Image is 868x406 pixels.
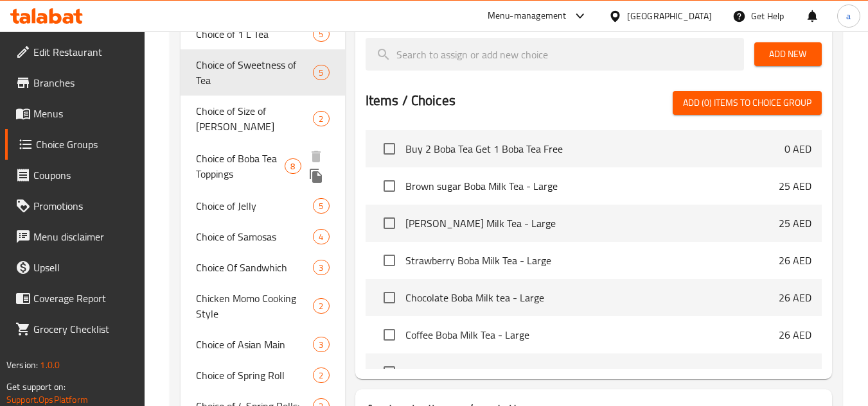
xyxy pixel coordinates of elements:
[181,252,344,283] div: Choice Of Sandwhich3
[196,368,313,383] span: Choice of Spring Roll
[33,229,135,244] span: Menu disclaimer
[314,300,328,312] span: 2
[5,252,145,283] a: Upsell
[196,57,313,88] span: Choice of Sweetness of Tea
[405,216,779,231] span: [PERSON_NAME] Milk Tea - Large
[33,106,135,121] span: Menus
[181,283,344,329] div: Chicken Momo Cooking Style2
[306,166,326,185] button: duplicate
[779,327,811,343] p: 26 AED
[314,113,328,125] span: 2
[196,103,313,134] span: Choice of Size of [PERSON_NAME]
[33,198,135,214] span: Promotions
[33,44,135,60] span: Edit Restaurant
[181,190,344,221] div: Choice of Jelly5
[314,67,328,79] span: 5
[683,95,811,111] span: Add (0) items to choice group
[376,359,403,385] span: Select choice
[5,283,145,314] a: Coverage Report
[765,46,811,62] span: Add New
[181,142,344,190] div: Choice of Boba Tea Toppings8deleteduplicate
[779,364,811,380] p: 26 AED
[376,210,403,237] span: Select choice
[33,321,135,337] span: Grocery Checklist
[33,75,135,90] span: Branches
[181,221,344,252] div: Choice of Samosas4
[285,160,300,173] span: 8
[181,360,344,391] div: Choice of Spring Roll2
[627,9,712,23] div: [GEOGRAPHIC_DATA]
[285,158,301,174] div: Choices
[784,141,811,156] p: 0 AED
[313,260,329,275] div: Choices
[313,229,329,244] div: Choices
[5,37,145,67] a: Edit Restaurant
[40,357,60,373] span: 1.0.0
[846,9,851,23] span: a
[488,8,567,24] div: Menu-management
[33,260,135,275] span: Upsell
[5,160,145,190] a: Coupons
[673,91,822,115] button: Add (0) items to choice group
[196,198,313,214] span: Choice of Jelly
[5,314,145,344] a: Grocery Checklist
[5,190,145,221] a: Promotions
[181,96,344,142] div: Choice of Size of [PERSON_NAME]2
[196,26,313,42] span: Choice of 1 L Tea
[366,91,456,110] h2: Items / Choices
[314,369,328,382] span: 2
[405,141,784,156] span: Buy 2 Boba Tea Get 1 Boba Tea Free
[376,247,403,274] span: Select choice
[366,38,744,71] input: search
[314,200,328,212] span: 5
[779,178,811,194] p: 25 AED
[6,357,38,373] span: Version:
[313,198,329,214] div: Choices
[33,291,135,306] span: Coverage Report
[754,42,822,66] button: Add New
[33,167,135,183] span: Coupons
[779,290,811,305] p: 26 AED
[196,260,313,275] span: Choice Of Sandwhich
[376,284,403,311] span: Select choice
[376,173,403,199] span: Select choice
[405,290,779,305] span: Chocolate Boba Milk tea - Large
[779,253,811,268] p: 26 AED
[5,129,145,160] a: Choice Groups
[779,216,811,231] p: 25 AED
[181,329,344,360] div: Choice of Asian Main3
[313,337,329,352] div: Choices
[306,147,326,166] button: delete
[196,291,313,321] span: Chicken Momo Cooking Style
[181,49,344,96] div: Choice of Sweetness of Tea5
[313,111,329,126] div: Choices
[196,229,313,244] span: Choice of Samosas
[405,253,779,268] span: Strawberry Boba Milk Tea - Large
[405,364,779,380] span: Coconut Boba Milk Tea - Large
[314,28,328,40] span: 5
[313,368,329,383] div: Choices
[314,262,328,274] span: 3
[376,321,403,348] span: Select choice
[405,327,779,343] span: Coffee Boba Milk Tea - Large
[36,137,135,152] span: Choice Groups
[405,178,779,194] span: Brown sugar Boba Milk Tea - Large
[314,339,328,351] span: 3
[196,151,285,182] span: Choice of Boba Tea Toppings
[196,337,313,352] span: Choice of Asian Main
[5,221,145,252] a: Menu disclaimer
[313,26,329,42] div: Choices
[314,231,328,243] span: 4
[313,298,329,314] div: Choices
[6,378,66,395] span: Get support on:
[5,67,145,98] a: Branches
[5,98,145,129] a: Menus
[376,135,403,162] span: Select choice
[181,19,344,49] div: Choice of 1 L Tea5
